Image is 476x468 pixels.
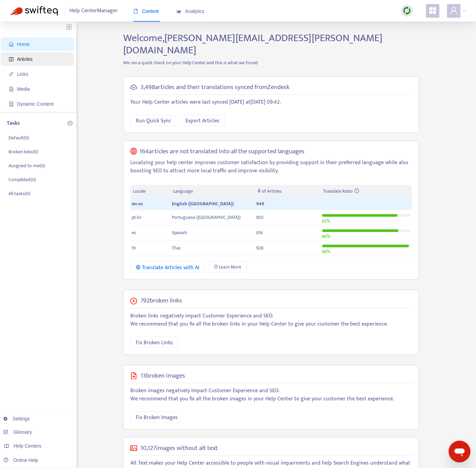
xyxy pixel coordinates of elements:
span: 928 [256,244,263,252]
span: Welcome, [PERSON_NAME][EMAIL_ADDRESS][PERSON_NAME][DOMAIN_NAME] [123,30,382,59]
button: Translate Articles with AI [130,262,205,273]
span: en-us [132,200,143,208]
span: Home [17,41,30,47]
p: Tasks [7,119,20,127]
p: Completed ( 0 ) [9,176,36,183]
span: English ([GEOGRAPHIC_DATA]) [172,200,234,208]
span: Fix Broken Links [136,339,173,347]
span: 86 % [322,232,331,240]
p: Assigned to me ( 0 ) [9,162,45,169]
th: Locale [130,185,170,198]
span: 816 [256,229,263,237]
a: Learn More [208,262,247,273]
span: cloud-sync [130,84,137,91]
h5: 792 broken links [141,297,182,305]
span: global [130,148,137,156]
span: Learn More [219,263,242,271]
span: pt-br [132,213,142,221]
span: file-image [9,87,14,91]
a: Online Help [3,457,38,463]
span: Media [17,86,30,92]
span: plus-circle [68,121,72,126]
p: Your Help Center articles were last synced [DATE] at [DATE] 09:42 . [130,98,412,106]
h5: 3,498 articles and their translations synced from Zendesk [141,84,290,91]
span: Analytics [177,8,204,14]
span: Links [17,71,28,77]
img: sync.dc5367851b00ba804db3.png [403,6,411,15]
p: Broken images negatively impact Customer Experience and SEO. We recommend that you fix all the br... [130,387,412,403]
span: 85 % [322,217,331,225]
span: close-circle [130,298,137,305]
a: Settings [3,416,30,421]
span: user [450,6,458,15]
a: Glossary [3,429,32,435]
span: Export Articles [185,117,219,125]
button: Export Articles [180,115,225,126]
span: Content [133,8,159,14]
span: Help Center Manager [70,4,118,17]
th: Language [170,185,255,198]
button: Fix Broken Links [130,337,178,348]
iframe: Button to launch messaging window [449,441,471,463]
span: account-book [9,57,14,62]
button: Run Quick Sync [130,115,177,126]
span: 949 [256,200,264,208]
p: Localizing your help center improves customer satisfaction by providing support in their preferre... [130,159,412,175]
p: Broken links ( 0 ) [9,148,38,155]
img: Swifteq [10,6,58,16]
span: area-chart [177,9,181,14]
div: Translate Articles with AI [136,263,199,272]
span: container [9,102,14,106]
span: Fix Broken Images [136,413,178,422]
div: Translate Ratio [324,188,409,195]
span: 805 [256,213,264,221]
span: book [133,9,138,14]
span: Articles [17,56,33,62]
span: Portuguese ([GEOGRAPHIC_DATA]) [172,213,241,221]
span: th [132,244,136,252]
button: Fix Broken Images [130,412,181,422]
span: Dynamic Content [17,101,53,107]
th: # of Articles [255,185,321,198]
span: 98 % [322,248,331,256]
span: es [132,229,136,237]
span: appstore [429,6,437,15]
span: link [9,72,14,76]
p: Broken links negatively impact Customer Experience and SEO. We recommend that you fix all the bro... [130,312,412,328]
span: Run Quick Sync [136,117,171,125]
p: Default ( 0 ) [9,134,29,141]
span: picture [130,445,137,452]
p: We ran a quick check on your Help Center and this is what we found [118,59,424,66]
p: All tasks ( 0 ) [9,190,30,197]
h5: 164 articles are not translated into all the supported languages [140,148,305,156]
span: Spanish [172,229,187,237]
span: Thai [172,244,180,252]
span: home [9,42,14,47]
span: Help Centers [14,443,42,449]
h5: 10,127 images without alt text [141,445,218,452]
span: file-image [130,372,137,379]
h5: 13 broken images [141,372,185,380]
